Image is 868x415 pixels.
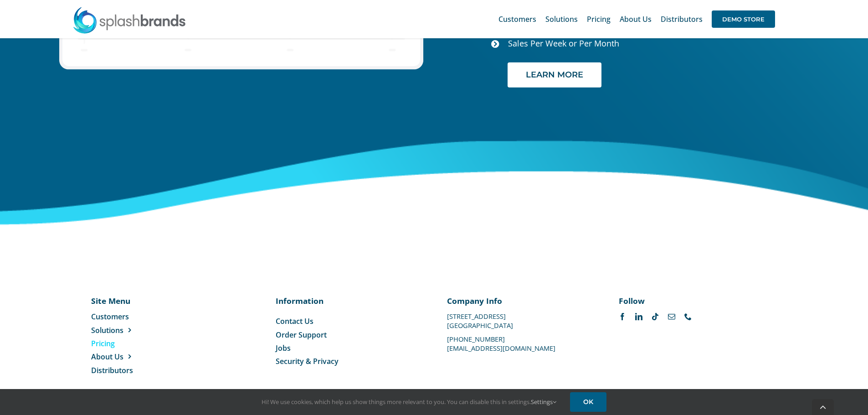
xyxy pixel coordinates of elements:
a: Jobs [276,343,421,353]
span: Security & Privacy [276,356,339,366]
a: mail [668,313,675,320]
a: DEMO STORE [712,5,775,34]
a: Settings [531,398,556,406]
a: tiktok [652,313,659,320]
a: LEARN MORE [508,62,601,87]
p: Information [276,295,421,306]
span: Customers [498,15,536,23]
a: Contact Us [276,316,421,326]
nav: Menu [91,312,184,375]
a: linkedin [635,313,642,320]
span: Pricing [91,338,115,348]
p: Company Info [447,295,592,306]
a: OK [570,392,606,412]
span: Sales Per Week or Per Month [508,38,619,49]
a: Distributors [661,5,703,34]
a: Distributors [91,365,184,375]
span: About Us [620,15,652,23]
span: DEMO STORE [712,10,775,28]
a: Order Support [276,330,421,340]
a: Customers [498,5,536,34]
span: LEARN MORE [526,70,583,80]
a: About Us [91,352,184,362]
span: Solutions [91,325,123,335]
span: Solutions [545,15,578,23]
span: Pricing [587,15,611,23]
a: Security & Privacy [276,356,421,366]
a: Solutions [91,325,184,335]
span: Order Support [276,330,327,340]
a: phone [684,313,692,320]
nav: Menu [276,316,421,367]
span: About Us [91,352,123,362]
p: Site Menu [91,295,184,306]
span: Contact Us [276,316,313,326]
span: Distributors [661,15,703,23]
nav: Main Menu Sticky [498,5,775,34]
p: Follow [619,295,764,306]
a: facebook [619,313,626,320]
a: Pricing [587,5,611,34]
span: Distributors [91,365,133,375]
span: Jobs [276,343,291,353]
a: Customers [91,312,184,322]
img: SplashBrands.com Logo [72,6,186,34]
span: Customers [91,312,129,322]
a: Pricing [91,338,184,348]
span: Hi! We use cookies, which help us show things more relevant to you. You can disable this in setti... [262,398,556,406]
